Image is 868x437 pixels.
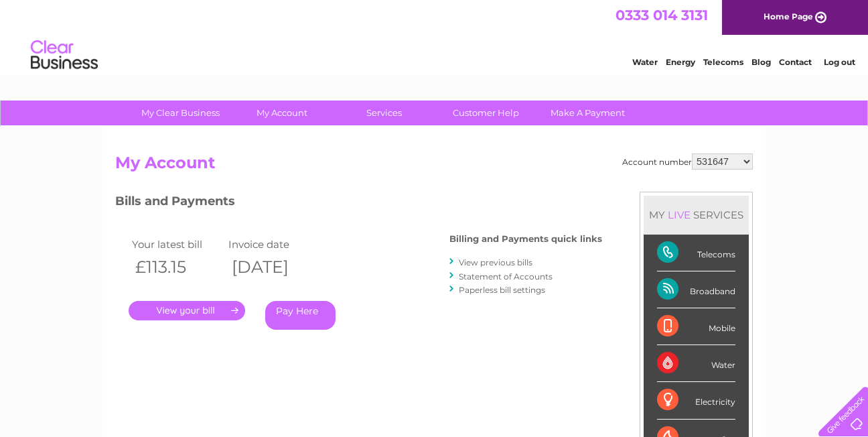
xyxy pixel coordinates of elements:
a: Energy [666,57,695,67]
div: Clear Business is a trading name of Verastar Limited (registered in [GEOGRAPHIC_DATA] No. 3667643... [119,7,751,65]
a: Customer Help [431,101,541,125]
h4: Billing and Payments quick links [449,234,602,244]
a: Services [329,101,439,125]
a: View previous bills [459,257,532,267]
div: Electricity [657,382,735,419]
a: Make A Payment [532,101,643,125]
a: . [129,301,245,320]
a: Blog [751,57,771,67]
h2: My Account [115,153,753,179]
h3: Bills and Payments [115,192,602,215]
a: 0333 014 3131 [616,7,708,23]
th: £113.15 [129,253,225,281]
div: LIVE [665,208,693,221]
div: Account number [622,153,753,170]
div: Water [657,345,735,382]
a: Pay Here [265,301,336,330]
td: Invoice date [225,235,321,253]
th: [DATE] [225,253,321,281]
div: Mobile [657,308,735,345]
a: Paperless bill settings [459,285,545,295]
a: Log out [824,57,855,67]
a: Statement of Accounts [459,271,553,282]
img: logo.png [30,35,98,76]
a: Telecoms [703,57,743,67]
div: Broadband [657,271,735,308]
a: Water [632,57,658,67]
a: My Account [227,101,338,125]
td: Your latest bill [129,235,225,253]
a: Contact [779,57,812,67]
div: Telecoms [657,235,735,271]
a: My Clear Business [125,101,236,125]
div: MY SERVICES [644,196,749,234]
